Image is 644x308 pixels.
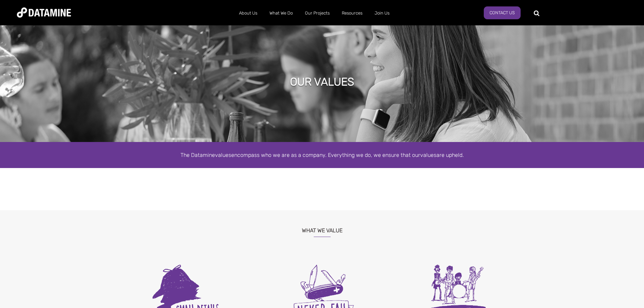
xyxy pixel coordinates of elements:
span: are upheld. [436,152,464,158]
a: What We Do [263,4,299,22]
a: Our Projects [299,4,336,22]
span: encompass who we are as a company. Everything we do, we ensure that our [231,152,420,158]
span: values [215,152,231,158]
img: Datamine [17,7,71,18]
h1: OUR VALUES [290,74,354,89]
a: Contact Us [484,6,521,19]
span: values [420,152,436,158]
a: About Us [233,4,263,22]
a: Resources [336,4,368,22]
h3: What We Value [124,219,520,237]
span: The Datamine [181,152,215,158]
a: Join Us [368,4,396,22]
